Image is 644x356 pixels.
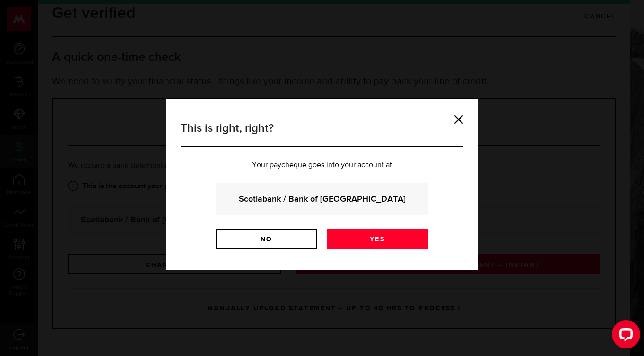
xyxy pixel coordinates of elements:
h3: This is right, right? [181,120,463,147]
a: Yes [327,229,428,249]
a: No [216,229,317,249]
p: Your paycheque goes into your account at [181,161,463,169]
iframe: LiveChat chat widget [604,316,644,356]
strong: Scotiabank / Bank of [GEOGRAPHIC_DATA] [229,193,415,205]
